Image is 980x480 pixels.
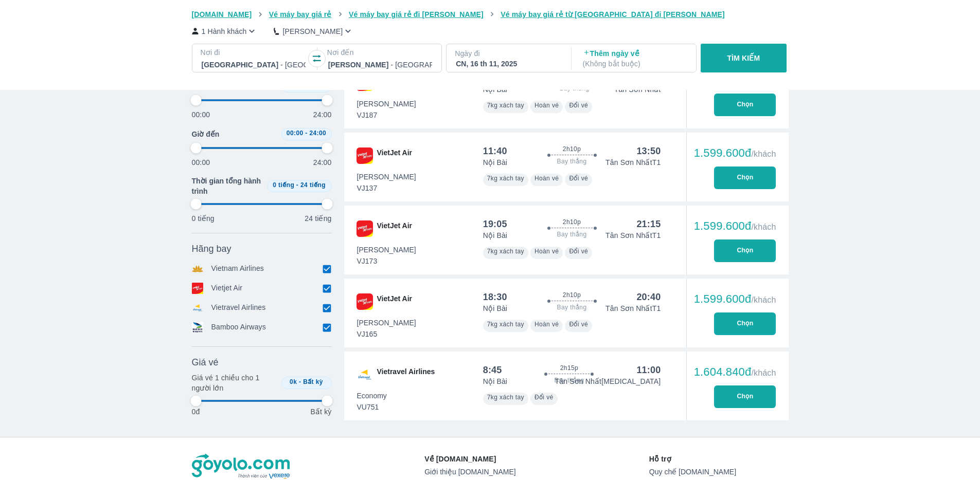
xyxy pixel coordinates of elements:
span: Hãng bay [192,243,231,255]
span: Economy [357,391,387,401]
p: Nơi đến [327,47,433,58]
img: VJ [357,147,373,164]
p: Tân Sơn Nhất [MEDICAL_DATA] [555,376,661,386]
p: 00:00 [192,157,210,168]
div: 11:00 [636,364,661,376]
p: Nội Bài [483,157,507,168]
a: Quy chế [DOMAIN_NAME] [649,468,789,476]
div: 13:50 [636,145,661,157]
span: Đổi vé [534,394,554,401]
p: 24:00 [313,109,332,120]
span: Vé máy bay giá rẻ từ [GEOGRAPHIC_DATA] đi [PERSON_NAME] [501,10,725,19]
button: Chọn [714,94,776,116]
span: 2h10p [563,291,581,299]
div: 11:40 [483,145,507,157]
p: TÌM KIẾM [727,53,760,63]
span: 24:00 [309,130,326,137]
p: 24:00 [313,157,332,168]
p: Bamboo Airways [211,322,266,333]
span: 0 tiếng [273,181,294,189]
span: 7kg xách tay [487,248,524,255]
span: - [305,130,307,137]
span: /khách [751,296,776,304]
span: 7kg xách tay [487,394,524,401]
p: Tân Sơn Nhất T1 [605,303,661,313]
span: Vietravel Airlines [377,366,435,383]
img: VU [357,366,373,383]
button: Chọn [714,385,776,408]
span: VietJet Air [377,147,412,164]
div: 18:30 [483,291,507,303]
span: 00:00 [287,130,304,137]
div: 8:45 [483,364,502,376]
span: 24 tiếng [300,181,326,189]
nav: breadcrumb [192,9,789,20]
p: Bất kỳ [310,407,331,417]
span: 2h10p [563,145,581,153]
span: 7kg xách tay [487,175,524,182]
button: Chọn [714,167,776,189]
span: [PERSON_NAME] [357,172,416,182]
p: Tân Sơn Nhất T1 [605,230,661,241]
span: Hoàn vé [534,102,559,109]
a: Giới thiệu [DOMAIN_NAME] [424,468,515,476]
button: [PERSON_NAME] [274,26,353,36]
button: Chọn [714,312,776,335]
span: Giờ đến [192,129,220,139]
span: /khách [751,150,776,158]
button: 1 Hành khách [192,26,258,36]
span: /khách [751,368,776,377]
span: Giá vé [192,356,219,368]
p: [PERSON_NAME] [282,26,343,36]
span: [PERSON_NAME] [357,245,416,255]
span: VietJet Air [377,293,412,310]
div: 19:05 [483,218,507,230]
p: Vietravel Airlines [211,302,266,313]
p: 0đ [192,407,200,417]
span: VJ165 [357,329,416,339]
p: Giá vé 1 chiều cho 1 người lớn [192,373,277,393]
span: - [296,181,298,189]
img: VJ [357,293,373,310]
div: 20:40 [636,291,661,303]
img: logo [192,454,292,479]
span: - [299,378,301,385]
span: Hoàn vé [534,175,559,182]
div: 21:15 [636,218,661,230]
span: [PERSON_NAME] [357,318,416,328]
span: Hoàn vé [534,321,559,328]
span: Đổi vé [569,102,588,109]
p: 1 Hành khách [202,26,247,36]
p: 00:00 [192,109,210,120]
div: 1.599.600đ [694,293,776,305]
p: Nội Bài [483,230,507,241]
span: Hoàn vé [534,248,559,255]
p: Nội Bài [483,376,507,386]
span: Vé máy bay giá rẻ đi [PERSON_NAME] [349,10,484,19]
p: ( Không bắt buộc ) [583,59,687,69]
span: Đổi vé [569,175,588,182]
span: [PERSON_NAME] [357,99,416,109]
span: Vé máy bay giá rẻ [269,10,332,19]
span: 7kg xách tay [487,321,524,328]
div: 1.599.600đ [694,147,776,159]
p: Hỗ trợ [649,454,789,464]
div: 1.604.840đ [694,366,776,378]
span: 2h15p [560,364,578,372]
p: 24 tiếng [305,213,331,224]
p: 0 tiếng [192,213,215,224]
span: VJ173 [357,256,416,266]
span: 0k [290,378,297,385]
button: Chọn [714,239,776,262]
span: Đổi vé [569,321,588,328]
p: Vietnam Airlines [211,263,264,274]
div: CN, 16 th 11, 2025 [456,59,560,69]
p: Về [DOMAIN_NAME] [424,454,515,464]
span: Bất kỳ [303,378,323,385]
span: VJ187 [357,110,416,120]
p: Nội Bài [483,303,507,313]
p: Tân Sơn Nhất T1 [605,157,661,168]
img: VJ [357,220,373,237]
span: Đổi vé [569,248,588,255]
p: Vietjet Air [211,283,243,294]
